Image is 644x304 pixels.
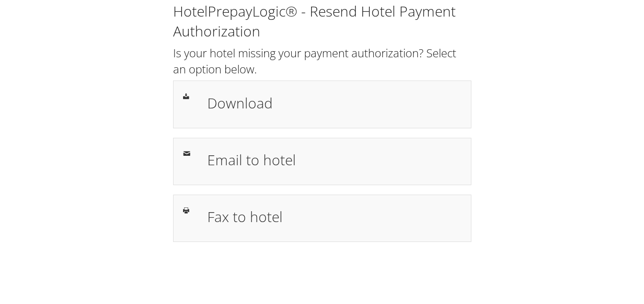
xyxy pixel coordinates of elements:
h1: Download [207,92,461,114]
h1: Fax to hotel [207,206,461,227]
a: Email to hotel [173,138,471,185]
a: Fax to hotel [173,195,471,242]
h1: Email to hotel [207,149,461,170]
h1: HotelPrepayLogic® - Resend Hotel Payment Authorization [173,1,471,41]
h2: Is your hotel missing your payment authorization? Select an option below. [173,45,471,77]
a: Download [173,80,471,128]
